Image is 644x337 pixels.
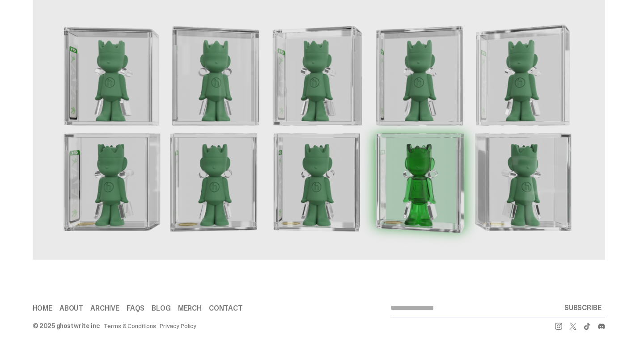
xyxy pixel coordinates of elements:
a: Privacy Policy [160,323,196,329]
a: Merch [178,305,202,312]
div: © 2025 ghostwrite inc [33,323,100,329]
button: SUBSCRIBE [561,299,605,317]
a: Blog [152,305,170,312]
a: Terms & Conditions [103,323,156,329]
a: FAQs [127,305,144,312]
a: About [59,305,83,312]
a: Archive [90,305,119,312]
a: Home [33,305,52,312]
a: Contact [209,305,243,312]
